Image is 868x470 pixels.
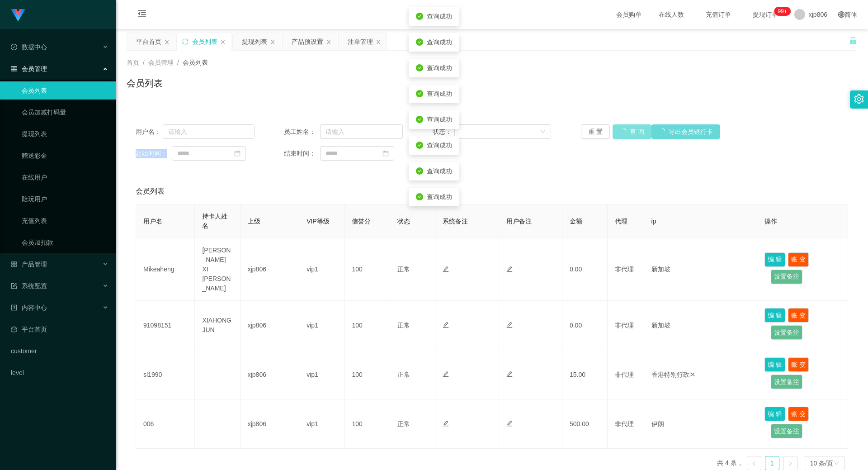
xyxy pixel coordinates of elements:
td: Mikeaheng [136,238,195,301]
td: 新加坡 [644,301,758,350]
span: 查询成功 [427,142,452,149]
button: 编 辑 [764,357,785,372]
i: icon: check-circle [416,64,423,71]
td: 100 [344,301,390,350]
td: xjp806 [241,350,299,399]
img: logo.9652507e.png [11,9,25,22]
span: 代理 [615,218,627,225]
span: 非代理 [615,420,634,427]
div: 10 条/页 [810,456,833,470]
span: 持卡人姓名 [202,213,227,229]
span: 查询成功 [427,116,452,123]
div: 注单管理 [348,33,373,50]
i: 图标: setting [854,94,864,104]
a: 会员加扣款 [22,233,108,252]
button: 设置备注 [771,424,802,438]
span: 会员管理 [148,59,174,66]
span: 正常 [397,322,410,329]
span: 内容中心 [11,304,47,311]
td: 伊朗 [644,399,758,449]
span: 充值订单 [701,11,736,18]
span: 非代理 [615,266,634,273]
td: vip1 [299,301,344,350]
i: 图标: table [11,66,17,72]
span: 查询成功 [427,38,452,46]
a: 在线用户 [22,168,108,186]
td: 15.00 [562,350,608,399]
input: 请输入 [163,124,255,139]
button: 编 辑 [764,252,785,267]
h1: 会员列表 [127,76,163,90]
span: 上级 [248,218,260,225]
sup: 258 [774,7,791,16]
span: 在线人数 [654,11,689,18]
td: 0.00 [562,301,608,350]
i: 图标: edit [506,266,513,272]
span: 会员管理 [11,65,47,72]
i: 图标: form [11,283,17,289]
span: 首页 [127,59,139,66]
a: 会员加减打码量 [22,103,108,121]
span: 信誉分 [352,218,371,225]
span: 数据中心 [11,43,47,51]
span: 状态 [397,218,410,225]
button: 账 变 [788,252,809,267]
i: 图标: menu-fold [127,0,157,29]
i: 图标: close [164,39,170,45]
span: 非代理 [615,371,634,378]
span: 结束时间： [284,149,320,158]
i: 图标: close [376,39,381,45]
span: 用户备注 [506,218,532,225]
i: icon: check-circle [416,193,423,200]
span: 起始时间： [136,149,172,158]
div: 提现列表 [242,33,267,50]
i: 图标: right [788,461,793,466]
span: 正常 [397,371,410,378]
td: xjp806 [241,301,299,350]
span: 会员列表 [183,59,208,66]
span: 查询成功 [427,64,452,71]
a: 赠送彩金 [22,147,108,165]
i: 图标: down [540,129,546,135]
i: 图标: unlock [849,37,857,45]
span: 用户名 [143,218,162,225]
div: 产品预设置 [292,33,323,50]
span: 金额 [570,218,582,225]
a: level [11,364,108,382]
span: 操作 [764,218,777,225]
i: 图标: check-circle-o [11,44,17,50]
i: 图标: global [838,11,844,18]
i: icon: check-circle [416,116,423,123]
div: 平台首页 [136,33,161,50]
button: 编 辑 [764,407,785,421]
span: VIP等级 [307,218,330,225]
i: 图标: edit [443,322,449,328]
div: 会员列表 [192,33,217,50]
i: 图标: edit [443,371,449,377]
td: 0.00 [562,238,608,301]
i: 图标: calendar [234,150,241,157]
span: 查询成功 [427,13,452,20]
i: 图标: down [834,461,839,467]
i: 图标: edit [506,322,513,328]
button: 账 变 [788,308,809,323]
span: 查询成功 [427,193,452,200]
a: 提现列表 [22,125,108,143]
i: icon: check-circle [416,38,423,46]
td: xjp806 [241,399,299,449]
a: 会员列表 [22,81,108,100]
i: 图标: edit [506,420,513,427]
span: 正常 [397,266,410,273]
span: 查询成功 [427,167,452,175]
a: 图标: dashboard平台首页 [11,320,108,338]
button: 重 置 [581,124,610,139]
span: 系统备注 [443,218,468,225]
td: xjp806 [241,238,299,301]
td: vip1 [299,399,344,449]
td: 香港特别行政区 [644,350,758,399]
td: 500.00 [562,399,608,449]
i: 图标: sync [182,38,189,45]
i: icon: check-circle [416,142,423,149]
i: icon: check-circle [416,167,423,175]
button: 账 变 [788,357,809,372]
